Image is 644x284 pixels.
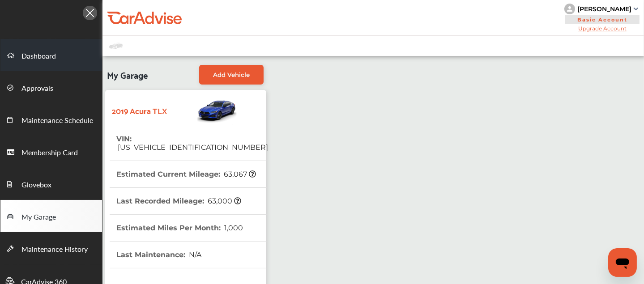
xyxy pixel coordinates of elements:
[21,83,53,94] span: Approvals
[107,65,148,85] span: My Garage
[0,168,102,200] a: Glovebox
[116,126,268,161] th: VIN :
[223,224,243,232] span: 1,000
[21,212,56,223] span: My Garage
[608,248,637,277] iframe: Button to launch messaging window
[0,39,102,71] a: Dashboard
[213,71,250,78] span: Add Vehicle
[222,170,256,178] span: 63,067
[564,4,575,14] img: knH8PDtVvWoAbQRylUukY18CTiRevjo20fAtgn5MLBQj4uumYvk2MzTtcAIzfGAtb1XOLVMAvhLuqoNAbL4reqehy0jehNKdM...
[167,94,238,126] img: Vehicle
[0,200,102,232] a: My Garage
[0,232,102,264] a: Maintenance History
[21,179,51,191] span: Glovebox
[0,136,102,168] a: Membership Card
[199,65,264,85] a: Add Vehicle
[21,51,56,62] span: Dashboard
[116,215,243,241] th: Estimated Miles Per Month :
[577,5,631,13] div: [PERSON_NAME]
[206,197,241,205] span: 63,000
[116,143,268,152] span: [US_VEHICLE_IDENTIFICATION_NUMBER]
[0,71,102,103] a: Approvals
[634,8,638,10] img: sCxJUJ+qAmfqhQGDUl18vwLg4ZYJ6CxN7XmbOMBAAAAAElFTkSuQmCC
[21,244,88,255] span: Maintenance History
[188,250,201,259] span: N/A
[116,161,256,187] th: Estimated Current Mileage :
[0,103,102,136] a: Maintenance Schedule
[112,103,167,117] strong: 2019 Acura TLX
[564,25,640,32] span: Upgrade Account
[565,15,640,24] span: Basic Account
[83,6,97,20] img: Icon.5fd9dcc7.svg
[109,40,123,51] img: placeholder_car.fcab19be.svg
[21,115,93,127] span: Maintenance Schedule
[116,242,201,268] th: Last Maintenance :
[116,188,241,214] th: Last Recorded Mileage :
[21,147,78,159] span: Membership Card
